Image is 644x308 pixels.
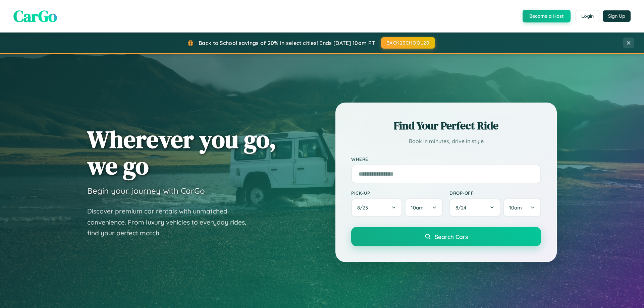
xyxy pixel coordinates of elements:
button: 10am [503,198,541,217]
button: Sign Up [603,10,631,22]
label: Where [351,156,541,162]
button: BACK2SCHOOL20 [381,37,435,49]
button: Search Cars [351,227,541,246]
h3: Begin your journey with CarGo [87,186,205,196]
span: 8 / 23 [357,204,371,211]
p: Discover premium car rentals with unmatched convenience. From luxury vehicles to everyday rides, ... [87,206,255,239]
span: CarGo [13,5,57,27]
span: 10am [411,204,424,211]
button: 8/23 [351,198,402,217]
span: 8 / 24 [455,204,470,211]
span: Search Cars [435,233,468,240]
h2: Find Your Perfect Ride [351,118,541,133]
button: 8/24 [449,198,500,217]
p: Book in minutes, drive in style [351,136,541,146]
button: Login [576,10,599,22]
label: Pick-up [351,190,443,196]
span: 10am [509,204,522,211]
h1: Wherever you go, we go [87,126,276,179]
label: Drop-off [449,190,541,196]
button: 10am [405,198,443,217]
button: Become a Host [523,10,571,22]
span: Back to School savings of 20% in select cities! Ends [DATE] 10am PT. [199,40,376,46]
